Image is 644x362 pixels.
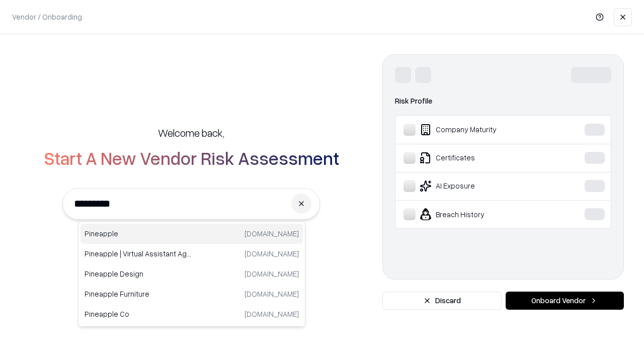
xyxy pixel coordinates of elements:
[158,126,224,140] h5: Welcome back,
[245,228,299,239] p: [DOMAIN_NAME]
[85,228,192,239] p: Pineapple
[245,268,299,279] p: [DOMAIN_NAME]
[404,208,554,220] div: Breach History
[85,268,192,279] p: Pineapple Design
[245,289,299,299] p: [DOMAIN_NAME]
[85,248,192,259] p: Pineapple | Virtual Assistant Agency
[404,180,554,192] div: AI Exposure
[85,289,192,299] p: Pineapple Furniture
[78,221,305,327] div: Suggestions
[395,95,611,107] div: Risk Profile
[506,292,624,310] button: Onboard Vendor
[44,148,339,168] h2: Start A New Vendor Risk Assessment
[245,248,299,259] p: [DOMAIN_NAME]
[245,309,299,319] p: [DOMAIN_NAME]
[85,309,192,319] p: Pineapple Co
[382,292,502,310] button: Discard
[404,152,554,164] div: Certificates
[404,124,554,136] div: Company Maturity
[12,12,82,22] p: Vendor / Onboarding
